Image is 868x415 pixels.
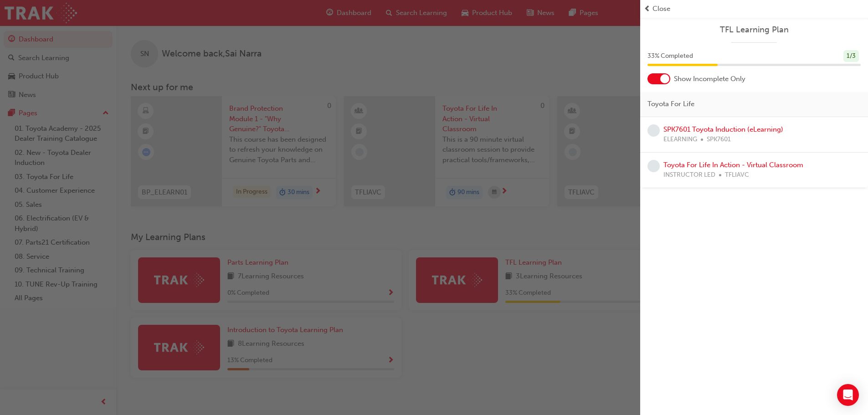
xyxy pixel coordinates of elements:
[725,170,749,180] span: TFLIAVC
[652,4,670,14] span: Close
[647,99,694,109] span: Toyota For Life
[644,4,864,14] button: prev-iconClose
[837,384,859,406] div: Open Intercom Messenger
[674,74,745,84] span: Show Incomplete Only
[647,124,660,137] span: learningRecordVerb_NONE-icon
[707,134,731,145] span: SPK7601
[647,160,660,172] span: learningRecordVerb_NONE-icon
[663,134,697,145] span: ELEARNING
[663,170,715,180] span: INSTRUCTOR LED
[647,25,861,35] a: TFL Learning Plan
[663,161,803,169] a: Toyota For Life In Action - Virtual Classroom
[663,125,783,133] a: SPK7601 Toyota Induction (eLearning)
[647,51,693,61] span: 33 % Completed
[843,50,859,62] div: 1 / 3
[644,4,651,14] span: prev-icon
